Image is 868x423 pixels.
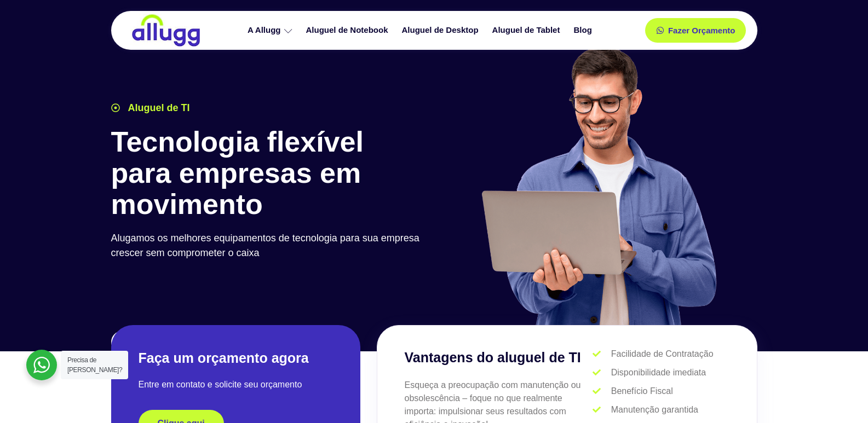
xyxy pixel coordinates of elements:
[67,356,122,374] span: Precisa de [PERSON_NAME]?
[396,21,487,40] a: Aluguel de Desktop
[405,347,593,368] h3: Vantagens do aluguel de TI
[668,26,735,34] span: Fazer Orçamento
[608,403,698,416] span: Manutenção garantida
[242,21,301,40] a: A Allugg
[125,101,190,115] span: Aluguel de TI
[301,21,396,40] a: Aluguel de Notebook
[608,366,706,379] span: Disponibilidade imediata
[139,349,333,367] h2: Faça um orçamento agora
[608,385,673,398] span: Benefício Fiscal
[487,21,568,40] a: Aluguel de Tablet
[111,126,429,221] h1: Tecnologia flexível para empresas em movimento
[568,21,600,40] a: Blog
[478,46,719,325] img: aluguel de ti para startups
[130,14,202,47] img: locação de TI é Allugg
[139,378,333,391] p: Entre em contato e solicite seu orçamento
[645,18,746,43] a: Fazer Orçamento
[111,231,429,260] p: Alugamos os melhores equipamentos de tecnologia para sua empresa crescer sem comprometer o caixa
[608,347,714,361] span: Facilidade de Contratação
[813,370,868,423] iframe: Chat Widget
